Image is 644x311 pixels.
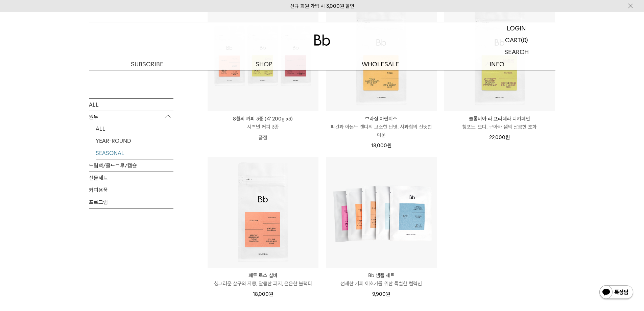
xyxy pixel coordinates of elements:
a: 브라질 아란치스 피칸과 아몬드 캔디의 고소한 단맛, 사과칩의 산뜻한 여운 [326,115,437,139]
span: 원 [387,142,391,149]
p: 섬세한 커피 애호가를 위한 특별한 컬렉션 [326,280,437,288]
a: 드립백/콜드브루/캡슐 [89,159,173,171]
p: Bb 샘플 세트 [326,271,437,280]
span: 원 [386,291,390,297]
p: 시즈널 커피 3종 [208,123,318,131]
p: INFO [439,58,555,70]
a: YEAR-ROUND [96,135,173,147]
span: 9,900 [372,291,390,297]
a: SHOP [206,58,322,70]
a: 커피용품 [89,184,173,196]
p: 품절 [208,131,318,145]
p: 싱그러운 살구와 자몽, 달콤한 퍼지, 은은한 블랙티 [208,280,318,288]
a: ALL [96,123,173,134]
a: 신규 회원 가입 시 3,000원 할인 [290,3,354,9]
p: 콜롬비아 라 프라데라 디카페인 [444,115,555,123]
a: 콜롬비아 라 프라데라 디카페인 청포도, 오디, 구아바 잼의 달콤한 조화 [444,115,555,131]
a: SUBSCRIBE [89,58,206,70]
img: 페루 로스 실바 [208,157,318,268]
img: Bb 샘플 세트 [326,157,437,268]
p: 8월의 커피 3종 (각 200g x3) [208,115,318,123]
p: 청포도, 오디, 구아바 잼의 달콤한 조화 [444,123,555,131]
a: 선물세트 [89,172,173,183]
p: 원두 [89,111,173,123]
span: 18,000 [253,291,273,297]
p: LOGIN [507,22,526,34]
img: 로고 [314,35,330,46]
p: 페루 로스 실바 [208,271,318,280]
a: 8월의 커피 3종 (각 200g x3) 시즈널 커피 3종 [208,115,318,131]
p: CART [505,34,521,46]
a: ALL [89,98,173,110]
a: 프로그램 [89,196,173,208]
a: 페루 로스 실바 싱그러운 살구와 자몽, 달콤한 퍼지, 은은한 블랙티 [208,271,318,288]
p: WHOLESALE [322,58,439,70]
span: 18,000 [371,142,391,149]
a: LOGIN [478,22,555,34]
span: 22,000 [489,134,510,140]
p: 브라질 아란치스 [326,115,437,123]
a: CART (0) [478,34,555,46]
a: Bb 샘플 세트 섬세한 커피 애호가를 위한 특별한 컬렉션 [326,271,437,288]
span: 원 [269,291,273,297]
p: (0) [521,34,528,46]
img: 카카오톡 채널 1:1 채팅 버튼 [599,285,634,301]
span: 원 [505,134,510,140]
p: 피칸과 아몬드 캔디의 고소한 단맛, 사과칩의 산뜻한 여운 [326,123,437,139]
a: SEASONAL [96,147,173,159]
p: SEARCH [504,46,529,58]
